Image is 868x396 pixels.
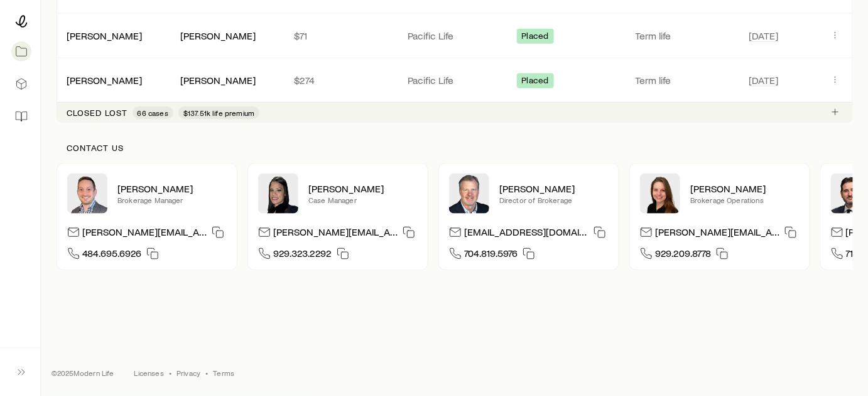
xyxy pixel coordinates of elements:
[408,29,501,42] p: Pacific Life
[294,74,388,86] p: $274
[52,368,114,378] p: © 2025 Modern Life
[655,226,779,242] p: [PERSON_NAME][EMAIL_ADDRESS][DOMAIN_NAME]
[67,174,107,214] img: Brandon Parry
[134,368,164,378] a: Licenses
[67,143,843,153] p: Contact us
[522,31,549,44] span: Placed
[180,29,256,43] div: [PERSON_NAME]
[273,226,398,242] p: [PERSON_NAME][EMAIL_ADDRESS][DOMAIN_NAME]
[636,74,729,86] p: Term life
[183,108,254,118] span: $137.51k life premium
[294,29,388,42] p: $71
[67,29,142,41] a: [PERSON_NAME]
[499,182,609,195] p: [PERSON_NAME]
[749,74,779,86] span: [DATE]
[308,195,418,205] p: Case Manager
[690,195,800,205] p: Brokerage Operations
[258,174,298,214] img: Elana Hasten
[176,368,200,378] a: Privacy
[67,108,127,118] p: Closed lost
[82,226,207,242] p: [PERSON_NAME][EMAIL_ADDRESS][DOMAIN_NAME]
[138,108,168,118] span: 66 cases
[408,74,501,86] p: Pacific Life
[308,182,418,195] p: [PERSON_NAME]
[464,226,589,242] p: [EMAIL_ADDRESS][DOMAIN_NAME]
[690,182,800,195] p: [PERSON_NAME]
[67,29,142,43] div: [PERSON_NAME]
[522,75,549,88] span: Placed
[464,247,518,264] span: 704.819.5976
[205,368,208,378] span: •
[636,29,729,42] p: Term life
[655,247,711,264] span: 929.209.8778
[449,174,489,214] img: Trey Wall
[213,368,234,378] a: Terms
[117,195,227,205] p: Brokerage Manager
[499,195,609,205] p: Director of Brokerage
[169,368,171,378] span: •
[67,74,142,86] a: [PERSON_NAME]
[117,182,227,195] p: [PERSON_NAME]
[640,174,680,214] img: Ellen Wall
[273,247,332,264] span: 929.323.2292
[749,29,779,42] span: [DATE]
[82,247,141,264] span: 484.695.6926
[180,74,256,87] div: [PERSON_NAME]
[67,74,142,87] div: [PERSON_NAME]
